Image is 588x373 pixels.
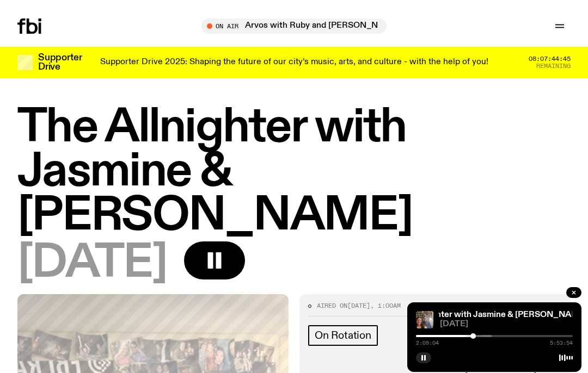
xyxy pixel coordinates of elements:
p: Supporter Drive 2025: Shaping the future of our city’s music, arts, and culture - with the help o... [100,52,488,62]
span: [DATE] [347,296,370,304]
a: On Rotation [308,320,378,340]
span: On Rotation [315,324,371,336]
span: 08:07:44:45 [529,51,571,57]
span: Aired on [317,296,347,304]
a: The Allnighter with Jasmine & [PERSON_NAME] [397,305,587,314]
span: , 1:00am [370,296,401,304]
button: On AirArvos with Ruby and [PERSON_NAME] [201,13,387,28]
span: [DATE] [440,315,573,323]
h3: Supporter Drive [38,48,82,66]
h1: The Allnighter with Jasmine & [PERSON_NAME] [17,101,571,233]
span: [DATE] [17,236,167,280]
span: 5:53:54 [550,335,573,340]
span: 2:09:04 [416,335,439,340]
span: Remaining [536,58,571,64]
